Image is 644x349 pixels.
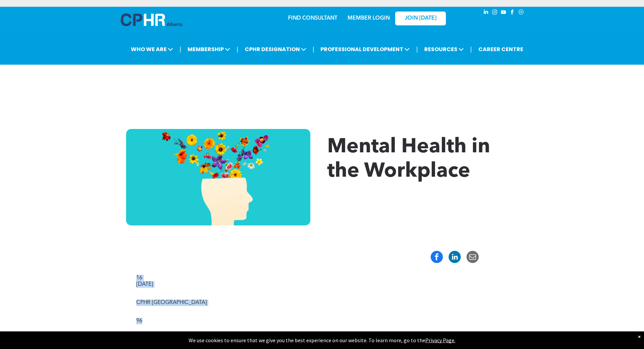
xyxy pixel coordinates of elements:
[405,15,436,22] span: JOIN [DATE]
[476,43,525,56] a: CAREER CENTRE
[237,42,238,56] li: |
[288,16,337,21] a: FIND CONSULTANT
[136,300,508,306] div: CPHR [GEOGRAPHIC_DATA]
[136,281,508,288] div: [DATE]
[136,275,508,281] div: 16
[482,8,490,18] a: linkedin
[318,43,412,56] span: PROFESSIONAL DEVELOPMENT
[313,42,314,56] li: |
[425,337,455,344] a: Privacy Page.
[518,8,525,18] a: Social network
[180,42,181,56] li: |
[243,43,308,56] span: CPHR DESIGNATION
[186,43,232,56] span: MEMBERSHIP
[638,333,641,340] div: Dismiss notification
[500,8,507,18] a: youtube
[470,42,472,56] li: |
[416,42,418,56] li: |
[348,16,390,21] a: MEMBER LOGIN
[395,12,446,25] a: JOIN [DATE]
[509,8,516,18] a: facebook
[327,137,490,182] span: Mental Health in the Workplace
[121,14,182,26] img: A blue and white logo for cp alberta
[129,43,175,56] span: WHO WE ARE
[136,318,508,324] div: 96
[491,8,499,18] a: instagram
[422,43,466,56] span: RESOURCES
